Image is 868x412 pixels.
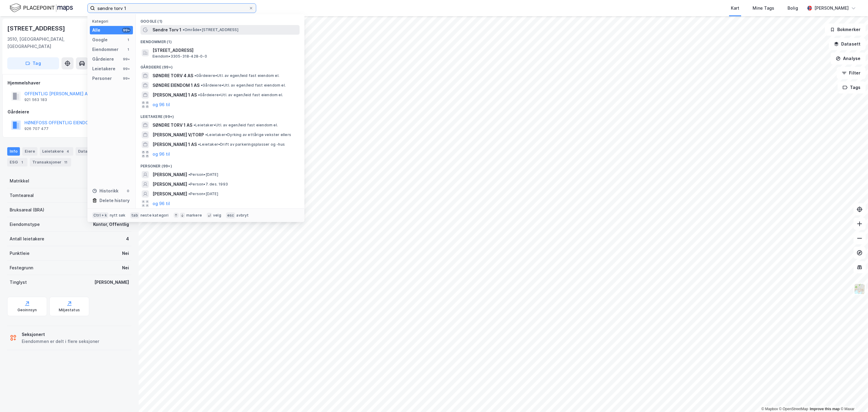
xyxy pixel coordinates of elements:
[10,221,40,228] div: Eiendomstype
[226,212,235,218] div: esc
[183,27,238,32] span: Område • [STREET_ADDRESS]
[194,73,279,78] span: Gårdeiere • Utl. av egen/leid fast eiendom el.
[153,131,204,138] span: [PERSON_NAME] V/TORP
[779,407,808,411] a: OpenStreetMap
[854,283,865,295] img: Z
[122,57,131,62] div: 99+
[838,81,866,93] button: Tags
[130,212,139,218] div: tab
[10,250,30,257] div: Punktleie
[153,171,187,178] span: [PERSON_NAME]
[153,200,170,207] button: og 96 til
[10,264,33,271] div: Festegrunn
[810,407,840,411] a: Improve this map
[136,109,304,120] div: Leietakere (99+)
[236,213,249,218] div: avbryt
[198,142,285,147] span: Leietaker • Drift av parkeringsplasser og -hus
[153,47,297,54] span: [STREET_ADDRESS]
[126,37,131,42] div: 1
[188,182,190,186] span: •
[24,126,49,131] div: 926 707 477
[194,73,196,78] span: •
[92,65,115,72] div: Leietakere
[7,24,66,33] div: [STREET_ADDRESS]
[188,182,228,187] span: Person • 7. des. 1993
[7,57,59,69] button: Tag
[829,38,866,50] button: Datasett
[788,5,798,12] div: Bolig
[186,213,202,218] div: markere
[93,221,129,228] div: Kontor, Offentlig
[193,123,195,127] span: •
[188,192,218,196] span: Person • [DATE]
[126,189,131,193] div: 0
[825,24,866,36] button: Bokmerker
[153,54,207,59] span: Eiendom • 3305-318-428-0-0
[7,36,98,50] div: 3510, [GEOGRAPHIC_DATA], [GEOGRAPHIC_DATA]
[761,407,778,411] a: Mapbox
[136,14,304,25] div: Google (1)
[153,101,170,108] button: og 96 til
[92,55,114,63] div: Gårdeiere
[10,177,29,185] div: Matrikkel
[201,83,286,88] span: Gårdeiere • Utl. av egen/leid fast eiendom el.
[99,197,130,204] div: Delete history
[22,147,37,156] div: Eiere
[753,5,774,12] div: Mine Tags
[122,66,131,71] div: 99+
[814,5,849,12] div: [PERSON_NAME]
[59,308,80,312] div: Miljøstatus
[19,159,25,165] div: 1
[205,132,207,137] span: •
[201,83,203,87] span: •
[153,190,187,198] span: [PERSON_NAME]
[76,147,98,156] div: Datasett
[92,36,108,43] div: Google
[188,172,218,177] span: Person • [DATE]
[110,213,126,218] div: nytt søk
[22,338,99,345] div: Eiendommen er delt i flere seksjoner
[153,141,197,148] span: [PERSON_NAME] 1 AS
[92,212,108,218] div: Ctrl + k
[92,75,112,82] div: Personer
[40,147,73,156] div: Leietakere
[153,72,193,79] span: SØNDRE TORV 4 AS
[153,82,200,89] span: SØNDRE EIENDOM 1 AS
[831,52,866,65] button: Analyse
[10,206,44,214] div: Bruksareal (BRA)
[22,331,99,338] div: Seksjonert
[30,158,71,166] div: Transaksjoner
[213,213,221,218] div: velg
[65,148,71,154] div: 4
[10,279,27,286] div: Tinglyst
[122,250,129,257] div: Nei
[17,308,37,312] div: Geoinnsyn
[136,35,304,46] div: Eiendommer (1)
[153,122,192,129] span: SØNDRE TORV 1 AS
[7,158,27,166] div: ESG
[122,28,131,33] div: 99+
[122,76,131,81] div: 99+
[24,97,47,102] div: 921 563 183
[837,67,866,79] button: Filter
[198,142,200,147] span: •
[136,60,304,71] div: Gårdeiere (99+)
[10,192,34,199] div: Tomteareal
[153,151,170,158] button: og 96 til
[153,181,187,188] span: [PERSON_NAME]
[8,79,131,87] div: Hjemmelshaver
[188,172,190,177] span: •
[140,213,169,218] div: neste kategori
[731,5,739,12] div: Kart
[126,235,129,242] div: 4
[10,3,73,13] img: logo.f888ab2527a4732fd821a326f86c7f29.svg
[183,27,184,32] span: •
[92,27,100,34] div: Alle
[122,264,129,271] div: Nei
[92,46,118,53] div: Eiendommer
[198,93,283,97] span: Gårdeiere • Utl. av egen/leid fast eiendom el.
[838,383,868,412] iframe: Chat Widget
[92,187,118,195] div: Historikk
[95,4,249,13] input: Søk på adresse, matrikkel, gårdeiere, leietakere eller personer
[153,91,197,99] span: [PERSON_NAME] 1 AS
